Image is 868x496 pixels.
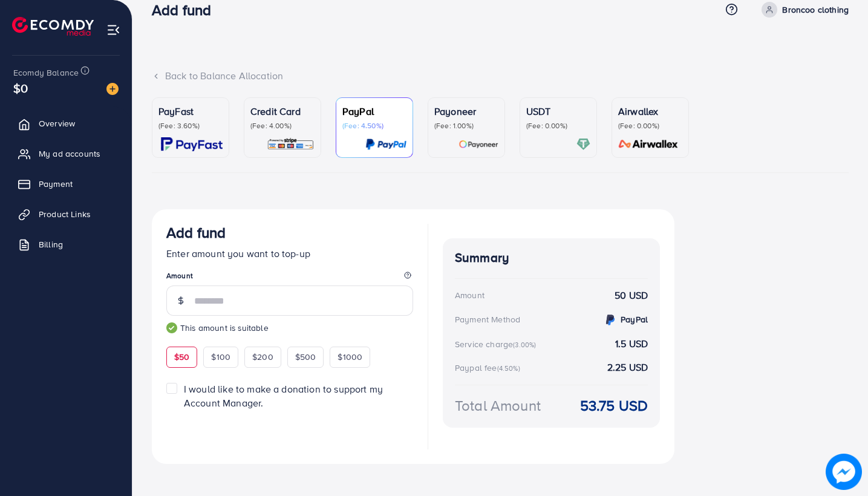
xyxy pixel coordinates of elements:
div: Payment Method [455,313,520,325]
img: card [161,137,223,151]
span: $1000 [338,351,362,363]
img: menu [106,23,120,37]
strong: 50 USD [615,289,648,302]
img: image [826,454,862,490]
p: Airwallex [618,104,682,119]
span: $0 [13,79,28,97]
span: Billing [39,238,63,250]
h4: Summary [455,250,648,266]
p: Enter amount you want to top-up [166,246,413,261]
small: (4.50%) [497,364,520,373]
div: Service charge [455,338,540,350]
iframe: PayPal [292,425,413,446]
strong: PayPal [621,313,648,325]
img: logo [12,17,94,36]
strong: 2.25 USD [607,361,648,374]
img: card [576,137,590,151]
span: Ecomdy Balance [13,67,79,79]
span: $100 [211,351,230,363]
div: Total Amount [455,395,541,416]
small: This amount is suitable [166,322,413,334]
p: (Fee: 4.50%) [342,121,406,131]
small: (3.00%) [513,340,536,350]
div: Amount [455,289,485,301]
p: (Fee: 1.00%) [434,121,498,131]
img: image [106,83,119,95]
img: credit [603,313,618,327]
a: Billing [9,232,123,256]
a: Payment [9,172,123,196]
img: guide [166,322,177,333]
img: card [365,137,406,151]
p: (Fee: 0.00%) [618,121,682,131]
legend: Amount [166,270,413,286]
span: $50 [174,351,189,363]
img: card [615,137,682,151]
a: Product Links [9,202,123,226]
p: (Fee: 4.00%) [250,121,315,131]
p: USDT [526,104,590,119]
img: card [267,137,315,151]
div: Back to Balance Allocation [152,69,849,83]
span: My ad accounts [39,148,100,160]
h3: Add fund [166,224,226,241]
h3: Add fund [152,1,221,19]
p: Broncoo clothing [782,2,849,17]
a: My ad accounts [9,142,123,166]
a: Overview [9,111,123,135]
p: PayPal [342,104,406,119]
img: card [458,137,498,151]
p: Payoneer [434,104,498,119]
div: Paypal fee [455,362,524,374]
strong: 53.75 USD [580,395,648,416]
span: I would like to make a donation to support my Account Manager. [184,382,383,410]
strong: 1.5 USD [615,337,648,351]
span: $200 [252,351,273,363]
span: Product Links [39,208,91,220]
p: (Fee: 0.00%) [526,121,590,131]
p: Credit Card [250,104,315,119]
p: PayFast [158,104,223,119]
span: Payment [39,178,73,190]
span: $500 [295,351,316,363]
a: Broncoo clothing [757,2,849,18]
p: (Fee: 3.60%) [158,121,223,131]
span: Overview [39,117,75,129]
